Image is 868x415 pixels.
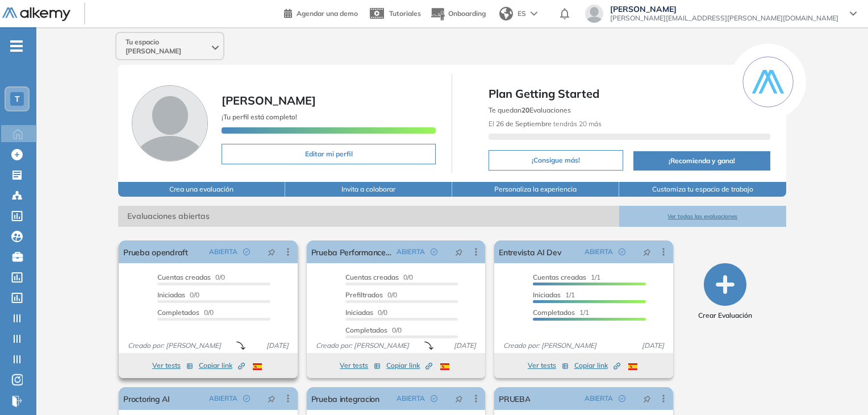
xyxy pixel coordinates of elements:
[635,389,660,408] button: pushpin
[157,290,185,299] span: Iniciadas
[157,290,199,299] span: 0/0
[431,248,437,255] span: check-circle
[431,395,437,402] span: check-circle
[209,393,237,404] span: ABIERTA
[386,360,432,371] span: Copiar link
[499,341,601,351] span: Creado por: [PERSON_NAME]
[533,273,600,281] span: 1/1
[397,247,425,257] span: ABIERTA
[446,389,471,408] button: pushpin
[533,308,575,317] span: Completados
[386,359,432,372] button: Copiar link
[311,387,379,410] a: Prueba integracion
[297,9,358,18] span: Agendar una demo
[345,290,383,299] span: Prefiltrados
[118,206,619,227] span: Evaluaciones abiertas
[448,9,486,18] span: Onboarding
[345,308,373,317] span: Iniciadas
[157,308,199,317] span: Completados
[637,341,669,351] span: [DATE]
[209,247,237,257] span: ABIERTA
[253,363,262,370] img: ESP
[499,7,513,20] img: world
[345,273,399,281] span: Cuentas creadas
[489,85,770,102] span: Plan Getting Started
[243,248,250,255] span: check-circle
[157,273,211,281] span: Cuentas creadas
[311,240,392,263] a: Prueba Performance alta
[455,247,463,256] span: pushpin
[455,394,463,403] span: pushpin
[619,395,625,402] span: check-circle
[489,150,623,171] button: ¡Consigue más!
[574,360,620,371] span: Copiar link
[518,9,526,19] span: ES
[489,106,571,114] span: Te quedan Evaluaciones
[123,387,170,410] a: Proctoring AI
[389,9,421,18] span: Tutoriales
[619,182,786,197] button: Customiza tu espacio de trabajo
[528,359,569,372] button: Ver tests
[698,310,752,321] span: Crear Evaluación
[531,11,537,16] img: arrow
[199,359,245,372] button: Copiar link
[222,93,316,107] span: [PERSON_NAME]
[284,6,358,19] a: Agendar una demo
[118,182,285,197] button: Crea una evaluación
[345,308,387,317] span: 0/0
[533,273,586,281] span: Cuentas creadas
[199,360,245,371] span: Copiar link
[610,5,838,14] span: [PERSON_NAME]
[157,273,225,281] span: 0/0
[268,247,276,256] span: pushpin
[10,45,23,47] i: -
[635,243,660,261] button: pushpin
[446,243,471,261] button: pushpin
[430,2,486,26] button: Onboarding
[311,341,414,351] span: Creado por: [PERSON_NAME]
[152,359,193,372] button: Ver tests
[619,206,786,227] button: Ver todas las evaluaciones
[499,240,561,263] a: Entrevista AI Dev
[619,248,625,255] span: check-circle
[585,247,613,257] span: ABIERTA
[345,326,402,334] span: 0/0
[533,290,561,299] span: Iniciadas
[345,326,387,334] span: Completados
[259,389,284,408] button: pushpin
[222,113,297,121] span: ¡Tu perfil está completo!
[262,341,293,351] span: [DATE]
[811,360,868,415] iframe: Chat Widget
[345,273,413,281] span: 0/0
[222,144,436,164] button: Editar mi perfil
[643,394,651,403] span: pushpin
[489,119,602,128] span: El tendrás 20 más
[521,106,529,114] b: 20
[397,393,425,404] span: ABIERTA
[157,308,214,317] span: 0/0
[533,308,589,317] span: 1/1
[259,243,284,261] button: pushpin
[123,240,188,263] a: Prueba opendraft
[585,393,613,404] span: ABIERTA
[496,119,552,128] b: 26 de Septiembre
[345,290,397,299] span: 0/0
[132,85,208,161] img: Foto de perfil
[449,341,481,351] span: [DATE]
[698,263,752,321] button: Crear Evaluación
[15,94,20,103] span: T
[123,341,226,351] span: Creado por: [PERSON_NAME]
[628,363,637,370] img: ESP
[633,151,770,171] button: ¡Recomienda y gana!
[340,359,381,372] button: Ver tests
[574,359,620,372] button: Copiar link
[610,14,838,23] span: [PERSON_NAME][EMAIL_ADDRESS][PERSON_NAME][DOMAIN_NAME]
[126,38,210,56] span: Tu espacio [PERSON_NAME]
[2,7,70,22] img: Logo
[643,247,651,256] span: pushpin
[533,290,575,299] span: 1/1
[440,363,449,370] img: ESP
[243,395,250,402] span: check-circle
[452,182,619,197] button: Personaliza la experiencia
